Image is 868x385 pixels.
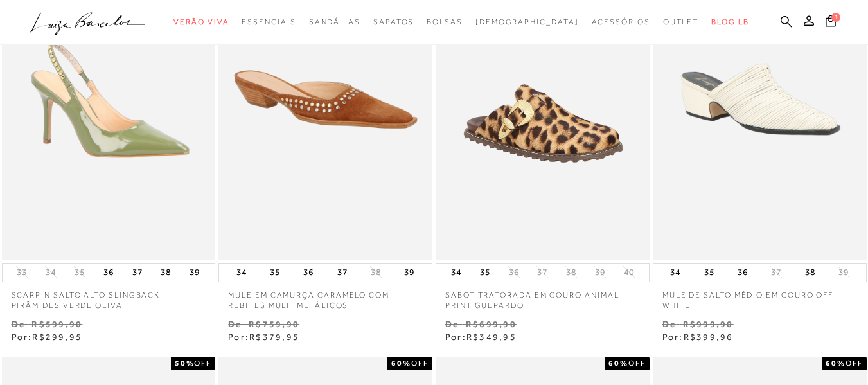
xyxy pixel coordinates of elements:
button: 36 [734,264,752,282]
button: 35 [700,264,718,282]
button: 37 [767,266,785,278]
a: categoryNavScreenReaderText [373,10,414,34]
span: R$379,95 [249,332,299,342]
button: 37 [333,264,351,282]
button: 34 [233,264,251,282]
span: 1 [831,13,840,22]
strong: 60% [608,359,628,368]
small: R$599,90 [31,319,82,329]
button: 35 [71,266,89,278]
button: 39 [835,266,853,278]
small: De [662,319,676,329]
button: 35 [476,264,494,282]
strong: 60% [391,359,411,368]
button: 38 [801,264,819,282]
button: 40 [620,266,638,278]
button: 39 [400,264,418,282]
small: De [445,319,459,329]
a: SCARPIN SALTO ALTO SLINGBACK PIRÂMIDES VERDE OLIVA [2,282,216,312]
a: categoryNavScreenReaderText [173,10,229,34]
span: BLOG LB [711,17,748,26]
button: 37 [128,264,146,282]
span: Por: [228,332,299,342]
a: categoryNavScreenReaderText [592,10,650,34]
span: Essenciais [242,17,296,26]
a: categoryNavScreenReaderText [663,10,699,34]
button: 34 [447,264,465,282]
button: 1 [822,14,840,31]
button: 36 [505,266,523,278]
button: 39 [186,264,204,282]
span: Acessórios [592,17,650,26]
button: 38 [157,264,175,282]
a: categoryNavScreenReaderText [309,10,360,34]
span: R$349,95 [466,332,517,342]
button: 37 [533,266,551,278]
button: 38 [367,266,385,278]
small: De [12,319,25,329]
span: Outlet [663,17,699,26]
a: MULE DE SALTO MÉDIO EM COURO OFF WHITE [653,282,867,312]
small: De [228,319,242,329]
button: 34 [666,264,684,282]
a: SABOT TRATORADA EM COURO ANIMAL PRINT GUEPARDO [436,282,650,312]
span: Sandálias [309,17,360,26]
small: R$699,90 [466,319,517,329]
small: R$759,90 [249,319,299,329]
span: [DEMOGRAPHIC_DATA] [475,17,579,26]
a: BLOG LB [711,10,748,34]
button: 36 [299,264,317,282]
span: OFF [846,359,863,368]
button: 34 [42,266,60,278]
strong: 50% [175,359,195,368]
a: categoryNavScreenReaderText [427,10,463,34]
button: 35 [266,264,284,282]
span: Por: [445,332,517,342]
button: 39 [591,266,609,278]
span: Verão Viva [173,17,229,26]
span: Bolsas [427,17,463,26]
a: categoryNavScreenReaderText [242,10,296,34]
small: R$999,90 [683,319,734,329]
button: 38 [562,266,580,278]
span: Sapatos [373,17,414,26]
span: Por: [12,332,83,342]
span: R$399,96 [684,332,734,342]
span: OFF [194,359,211,368]
a: MULE EM CAMURÇA CARAMELO COM REBITES MULTI METÁLICOS [218,282,432,312]
strong: 60% [826,359,846,368]
button: 33 [13,266,31,278]
span: Por: [662,332,734,342]
span: OFF [628,359,646,368]
span: OFF [411,359,429,368]
a: noSubCategoriesText [475,10,579,34]
span: R$299,95 [32,332,82,342]
button: 36 [100,264,118,282]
